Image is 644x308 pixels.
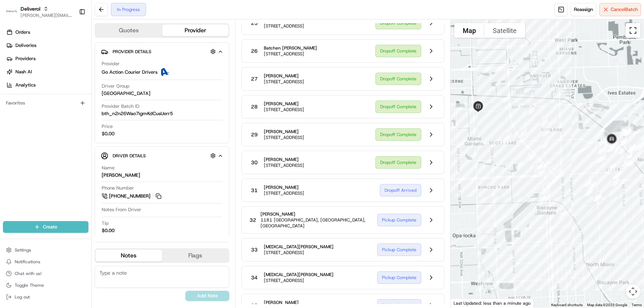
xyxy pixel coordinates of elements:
span: Provider [102,60,120,67]
div: 6 [501,129,515,143]
div: 13 [533,166,547,180]
img: 1736555255976-a54dd68f-1ca7-489b-9aae-adbdc363a1c4 [7,70,21,83]
span: Log out [15,294,30,300]
button: Notifications [3,257,88,267]
span: Go Action Courier Drivers [102,69,157,76]
span: [STREET_ADDRESS] [264,79,304,85]
div: 23 [595,151,609,165]
div: Last Updated: less than a minute ago [451,298,534,308]
button: Keyboard shortcuts [551,302,583,308]
span: [PERSON_NAME] [264,73,304,79]
a: Nash AI [3,66,91,78]
span: [STREET_ADDRESS] [264,51,317,57]
div: 1 [523,104,537,118]
span: Deliveries [15,42,36,49]
button: Deliverol [21,5,40,12]
button: Show street map [454,23,484,38]
a: Providers [3,53,91,65]
span: Chat with us! [15,271,41,276]
a: Analytics [3,79,91,91]
span: [STREET_ADDRESS] [264,135,304,140]
div: 27 [599,133,613,147]
button: Notes [95,250,162,261]
span: Orders [15,29,30,36]
span: 28 [251,103,258,110]
div: Favorites [3,97,88,109]
span: Driver Group [102,83,130,89]
div: 32 [615,143,629,157]
a: 💻API Documentation [59,103,121,117]
span: Phone Number [102,185,134,191]
div: 5 [515,126,529,140]
div: 21 [610,168,624,182]
div: 10 [524,150,538,164]
button: Provider [162,25,229,36]
button: Settings [3,245,88,255]
button: [PERSON_NAME][EMAIL_ADDRESS][PERSON_NAME][DOMAIN_NAME] [21,12,73,18]
button: Chat with us! [3,268,88,279]
span: [STREET_ADDRESS] [264,278,334,283]
span: 1181 [GEOGRAPHIC_DATA], [GEOGRAPHIC_DATA], [GEOGRAPHIC_DATA] [261,217,371,229]
div: 22 [605,160,619,174]
span: 25 [251,19,258,27]
a: Powered byPylon [52,124,89,130]
button: DeliverolDeliverol[PERSON_NAME][EMAIL_ADDRESS][PERSON_NAME][DOMAIN_NAME] [3,3,76,21]
span: Analytics [15,82,36,88]
a: Terms (opens in new tab) [632,303,642,307]
div: We're available if you need us! [25,77,93,83]
button: Provider Details [101,45,223,58]
div: 2 [536,115,550,129]
span: Notifications [15,259,40,265]
div: 49 [622,124,636,137]
span: Settings [15,247,31,253]
button: Driver Details [101,150,223,162]
input: Clear [19,47,121,55]
div: 25 [594,143,608,157]
div: Start new chat [25,70,120,77]
span: Provider Details [113,49,151,55]
span: Tip [102,220,109,227]
span: Nash AI [15,69,32,75]
span: 34 [251,274,258,281]
span: Batchen [PERSON_NAME] [264,45,317,51]
div: 18 [585,178,598,192]
button: CancelBatch [599,3,641,16]
span: Knowledge Base [15,106,56,114]
span: $0.00 [102,131,114,137]
div: 💻 [62,107,68,113]
span: 29 [251,131,258,138]
div: 44 [625,141,638,155]
div: 48 [617,123,631,137]
div: 17 [582,184,596,198]
span: Cancel Batch [611,6,638,13]
span: [GEOGRAPHIC_DATA] [102,90,150,97]
button: Start new chat [125,72,134,81]
span: API Documentation [69,106,118,114]
span: [PERSON_NAME] [264,129,304,135]
button: Flags [162,250,229,261]
span: [STREET_ADDRESS] [264,190,304,196]
div: 19 [581,176,594,190]
div: 45 [616,135,630,149]
span: Notes From Driver [102,206,141,213]
div: 3 [539,125,553,139]
span: [STREET_ADDRESS] [264,23,304,29]
div: 20 [608,175,622,189]
img: Nash [7,7,22,22]
span: Provider Batch ID [102,103,139,110]
div: 14 [535,191,549,205]
span: [STREET_ADDRESS] [264,107,304,113]
button: Reassign [571,3,596,16]
p: Welcome 👋 [7,29,134,41]
div: 📗 [7,107,13,113]
span: bth_n2n26Wao7igmKdCusUerr5 [102,110,173,117]
span: Toggle Theme [15,282,44,288]
div: 7 [498,132,512,146]
span: [PERSON_NAME] [264,101,304,107]
span: Driver Details [113,153,146,159]
button: Toggle fullscreen view [626,23,640,38]
div: 15 [555,207,569,221]
button: Create [3,221,88,233]
div: 37 [623,155,637,169]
